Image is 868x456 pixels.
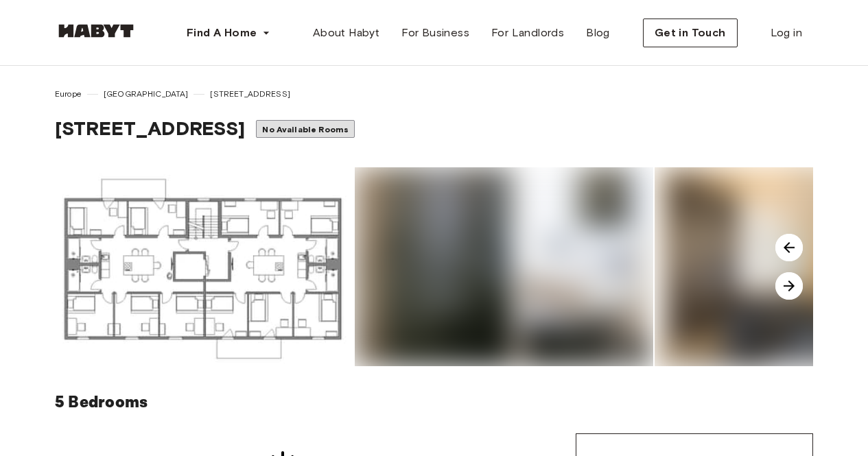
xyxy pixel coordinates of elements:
[355,167,653,366] img: image
[491,25,564,41] span: For Landlords
[55,24,137,38] img: Habyt
[643,19,738,47] button: Get in Touch
[575,19,621,47] a: Blog
[760,19,813,47] a: Log in
[210,88,290,100] span: [STREET_ADDRESS]
[176,19,281,47] button: Find A Home
[55,88,82,100] span: Europe
[586,25,610,41] span: Blog
[55,167,353,366] img: image
[771,25,802,41] span: Log in
[302,19,390,47] a: About Habyt
[401,25,469,41] span: For Business
[55,388,813,417] h6: 5 Bedrooms
[480,19,575,47] a: For Landlords
[313,25,379,41] span: About Habyt
[262,124,349,134] span: No Available Rooms
[655,25,726,41] span: Get in Touch
[187,25,257,41] span: Find A Home
[104,88,189,100] span: [GEOGRAPHIC_DATA]
[775,234,803,261] img: image-carousel-arrow
[775,272,803,300] img: image-carousel-arrow
[55,117,245,140] span: [STREET_ADDRESS]
[390,19,480,47] a: For Business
